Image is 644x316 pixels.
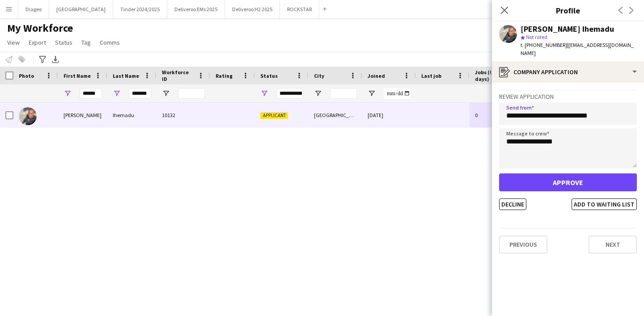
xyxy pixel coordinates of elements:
[492,61,644,83] div: Company application
[521,25,614,33] div: [PERSON_NAME] Ihemadu
[499,198,526,210] button: Decline
[225,0,280,18] button: Deliveroo H2 2025
[81,38,91,46] span: Tag
[167,0,225,18] button: Deliveroo EMs 2025
[64,89,72,97] button: Open Filter Menu
[521,42,634,56] span: | [EMAIL_ADDRESS][DOMAIN_NAME]
[178,88,205,99] input: Workforce ID Filter Input
[362,103,416,127] div: [DATE]
[100,38,120,46] span: Comms
[157,103,210,127] div: 10132
[526,34,547,40] span: Not rated
[29,38,46,46] span: Export
[260,112,288,119] span: Applicant
[64,72,91,79] span: First Name
[4,37,23,48] a: View
[19,72,34,79] span: Photo
[55,38,72,46] span: Status
[80,88,102,99] input: First Name Filter Input
[37,54,48,65] app-action-btn: Advanced filters
[113,72,139,79] span: Last Name
[78,37,94,48] a: Tag
[96,37,123,48] a: Comms
[51,37,76,48] a: Status
[107,103,157,127] div: Ihemadu
[280,0,319,18] button: ROCKSTAR
[589,236,637,253] button: Next
[384,88,411,99] input: Joined Filter Input
[58,103,107,127] div: [PERSON_NAME]
[162,89,170,97] button: Open Filter Menu
[216,72,233,79] span: Rating
[314,89,322,97] button: Open Filter Menu
[572,198,637,210] button: Add to waiting list
[129,88,151,99] input: Last Name Filter Input
[18,0,49,18] button: Diageo
[368,89,376,97] button: Open Filter Menu
[314,72,324,79] span: City
[330,88,357,99] input: City Filter Input
[499,173,637,191] button: Approve
[7,38,20,46] span: View
[499,236,547,253] button: Previous
[421,72,441,79] span: Last job
[499,93,637,101] h3: Review Application
[470,103,528,127] div: 0
[113,0,167,18] button: Tinder 2024/2025
[368,72,385,79] span: Joined
[19,107,37,125] img: Daniels Ihemadu
[50,54,61,65] app-action-btn: Export XLSX
[492,4,644,16] h3: Profile
[521,42,567,48] span: t. [PHONE_NUMBER]
[260,72,278,79] span: Status
[49,0,113,18] button: [GEOGRAPHIC_DATA]
[309,103,362,127] div: [GEOGRAPHIC_DATA]
[7,21,73,35] span: My Workforce
[25,37,50,48] a: Export
[113,89,121,97] button: Open Filter Menu
[475,69,512,82] span: Jobs (last 90 days)
[162,69,194,82] span: Workforce ID
[260,89,268,97] button: Open Filter Menu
